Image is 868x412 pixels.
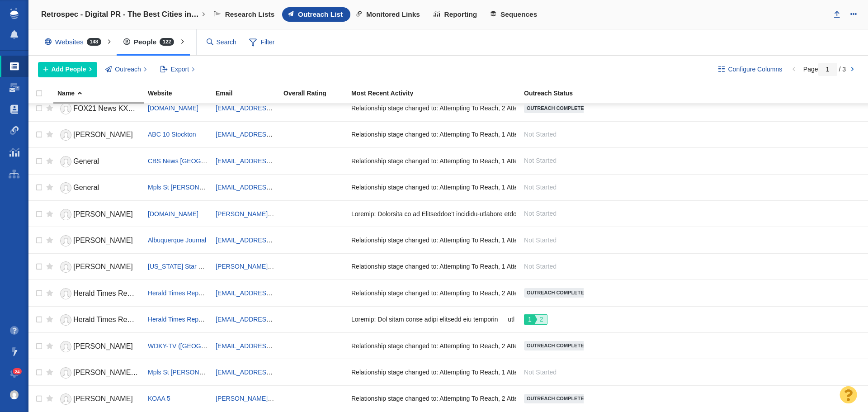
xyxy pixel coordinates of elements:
[57,259,140,275] a: [PERSON_NAME]
[351,104,532,112] span: Relationship stage changed to: Attempting To Reach, 2 Attempts
[73,369,194,376] span: [PERSON_NAME] [PERSON_NAME]
[500,10,537,19] span: Sequences
[366,10,420,19] span: Monitored Links
[444,10,477,19] span: Reporting
[148,263,219,270] a: [US_STATE] Star Tribune
[148,289,212,297] span: Herald Times Reporter
[73,157,99,165] span: General
[57,180,140,196] a: General
[148,90,215,96] div: Website
[52,65,86,74] span: Add People
[244,34,280,51] span: Filter
[100,62,152,77] button: Outreach
[216,157,323,165] a: [EMAIL_ADDRESS][DOMAIN_NAME]
[216,237,323,244] a: [EMAIL_ADDRESS][DOMAIN_NAME]
[351,90,523,96] div: Most Recent Activity
[148,342,318,350] a: WDKY-TV ([GEOGRAPHIC_DATA], [GEOGRAPHIC_DATA])
[216,316,323,323] a: [EMAIL_ADDRESS][DOMAIN_NAME]
[216,210,427,218] a: [PERSON_NAME][EMAIL_ADDRESS][PERSON_NAME][DOMAIN_NAME]
[57,339,140,355] a: [PERSON_NAME]
[225,10,275,19] span: Research Lists
[351,368,528,376] span: Relationship stage changed to: Attempting To Reach, 1 Attempt
[524,90,591,96] div: Outreach Status
[208,7,282,22] a: Research Lists
[57,207,140,223] a: [PERSON_NAME]
[73,395,133,403] span: [PERSON_NAME]
[148,157,246,165] a: CBS News [GEOGRAPHIC_DATA]
[57,365,140,381] a: [PERSON_NAME] [PERSON_NAME]
[10,8,18,19] img: buzzstream_logo_iconsimple.png
[216,90,283,96] div: Email
[283,90,350,98] a: Overall Rating
[148,395,170,402] a: KOAA 5
[351,289,532,297] span: Relationship stage changed to: Attempting To Reach, 2 Attempts
[148,369,256,376] a: Mpls St [PERSON_NAME] Biz Journal
[283,90,350,96] div: Overall Rating
[216,342,323,350] a: [EMAIL_ADDRESS][DOMAIN_NAME]
[171,65,189,74] span: Export
[148,131,196,138] a: ABC 10 Stockton
[216,395,427,402] a: [PERSON_NAME][EMAIL_ADDRESS][PERSON_NAME][DOMAIN_NAME]
[73,316,146,323] span: Herald Times Reporter
[57,391,140,407] a: [PERSON_NAME]
[216,369,323,376] a: [EMAIL_ADDRESS][DOMAIN_NAME]
[216,289,323,297] a: [EMAIL_ADDRESS][DOMAIN_NAME]
[73,342,133,350] span: [PERSON_NAME]
[155,62,200,77] button: Export
[351,157,528,165] span: Relationship stage changed to: Attempting To Reach, 1 Attempt
[803,66,846,73] span: Page / 3
[73,184,99,191] span: General
[148,104,198,112] a: [DOMAIN_NAME]
[351,342,532,350] span: Relationship stage changed to: Attempting To Reach, 2 Attempts
[148,316,212,323] a: Herald Times Reporter
[428,7,485,22] a: Reporting
[73,131,133,138] span: [PERSON_NAME]
[216,90,283,98] a: Email
[73,237,133,244] span: [PERSON_NAME]
[350,7,428,22] a: Monitored Links
[148,210,198,218] a: [DOMAIN_NAME]
[148,237,206,244] a: Albuquerque Journal
[57,286,140,302] a: Herald Times Reporter
[485,7,545,22] a: Sequences
[13,368,22,375] span: 24
[57,233,140,249] a: [PERSON_NAME]
[351,130,528,138] span: Relationship stage changed to: Attempting To Reach, 1 Attempt
[73,210,133,218] span: [PERSON_NAME]
[73,289,146,297] span: Herald Times Reporter
[282,7,350,22] a: Outreach List
[298,10,343,19] span: Outreach List
[57,90,147,98] a: Name
[148,90,215,98] a: Website
[57,90,147,96] div: Name
[115,65,141,74] span: Outreach
[351,262,528,270] span: Relationship stage changed to: Attempting To Reach, 1 Attempt
[148,184,237,191] a: Mpls St [PERSON_NAME] Mag
[351,183,528,191] span: Relationship stage changed to: Attempting To Reach, 1 Attempt
[41,10,199,19] h4: Retrospec - Digital PR - The Best Cities in [GEOGRAPHIC_DATA] for Beginning Bikers
[216,131,323,138] a: [EMAIL_ADDRESS][DOMAIN_NAME]
[38,32,112,52] div: Websites
[57,101,140,117] a: FOX21 News KXRM
[351,394,532,403] span: Relationship stage changed to: Attempting To Reach, 2 Attempts
[216,263,427,270] a: [PERSON_NAME][EMAIL_ADDRESS][PERSON_NAME][DOMAIN_NAME]
[10,390,19,399] img: d3895725eb174adcf95c2ff5092785ef
[216,184,323,191] a: [EMAIL_ADDRESS][DOMAIN_NAME]
[87,38,101,46] span: 148
[713,62,788,77] button: Configure Columns
[73,104,139,112] span: FOX21 News KXRM
[57,127,140,143] a: [PERSON_NAME]
[73,263,133,270] span: [PERSON_NAME]
[57,154,140,170] a: General
[351,236,528,244] span: Relationship stage changed to: Attempting To Reach, 1 Attempt
[216,104,323,112] a: [EMAIL_ADDRESS][DOMAIN_NAME]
